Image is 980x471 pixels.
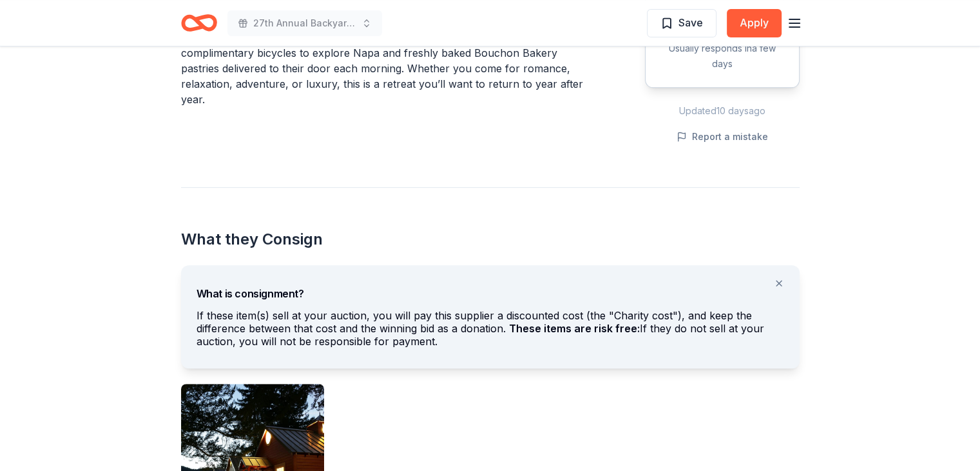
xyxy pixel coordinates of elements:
button: Save [647,9,716,37]
div: Usually responds in a few days [661,41,783,72]
button: Report a mistake [677,129,768,145]
a: Home [181,8,217,38]
div: What is consignment? [197,276,784,301]
button: Apply [727,9,782,37]
span: These items are risk free: [509,322,640,335]
span: 27th Annual Backyard BBQ [253,15,356,31]
span: Save [678,14,703,31]
h2: What they Consign [181,229,800,250]
div: If these item(s) sell at your auction, you will pay this supplier a discounted cost (the "Charity... [197,309,784,353]
button: 27th Annual Backyard BBQ [227,10,382,36]
div: Updated 10 days ago [645,103,800,119]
